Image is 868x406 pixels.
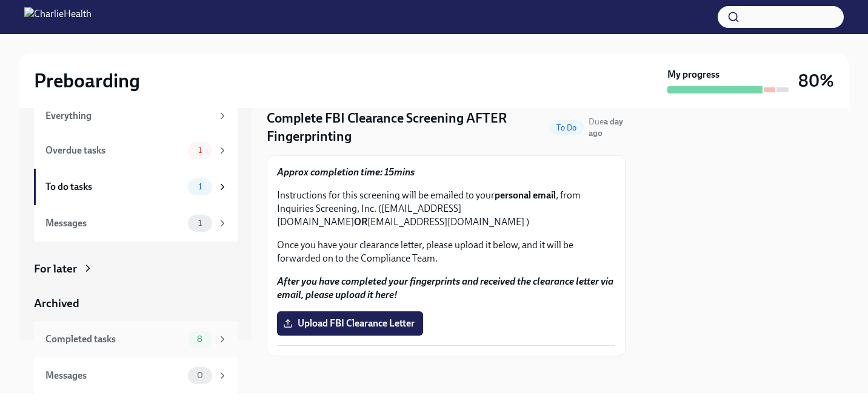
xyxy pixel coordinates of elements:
[45,333,183,346] div: Completed tasks
[45,369,183,382] div: Messages
[34,205,238,242] a: Messages1
[667,68,719,81] strong: My progress
[267,109,544,146] h4: Complete FBI Clearance Screening AFTER Fingerprinting
[191,182,209,191] span: 1
[24,7,92,27] img: CharlieHealth
[277,276,613,300] strong: After you have completed your fingerprints and received the clearance letter via email, please up...
[354,216,367,228] strong: OR
[277,311,423,336] label: Upload FBI Clearance Letter
[34,357,238,394] a: Messages0
[589,117,623,138] strong: a day ago
[45,144,183,157] div: Overdue tasks
[34,69,140,93] h2: Preboarding
[285,317,415,330] span: Upload FBI Clearance Letter
[190,371,210,380] span: 0
[191,218,209,228] span: 1
[798,70,834,92] h3: 80%
[34,132,238,169] a: Overdue tasks1
[589,117,623,138] span: Due
[277,166,415,178] strong: Approx completion time: 15mins
[45,180,183,194] div: To do tasks
[589,116,626,139] span: September 21st, 2025 07:00
[190,334,210,343] span: 8
[34,169,238,205] a: To do tasks1
[549,123,584,132] span: To Do
[191,146,209,155] span: 1
[277,189,615,229] p: Instructions for this screening will be emailed to your , from Inquiries Screening, Inc. ([EMAIL_...
[45,109,212,123] div: Everything
[34,261,77,277] div: For later
[277,239,615,265] p: Once you have your clearance letter, please upload it below, and it will be forwarded on to the C...
[34,296,238,311] a: Archived
[495,189,556,201] strong: personal email
[34,321,238,357] a: Completed tasks8
[45,217,183,230] div: Messages
[34,261,238,277] a: For later
[34,100,238,132] a: Everything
